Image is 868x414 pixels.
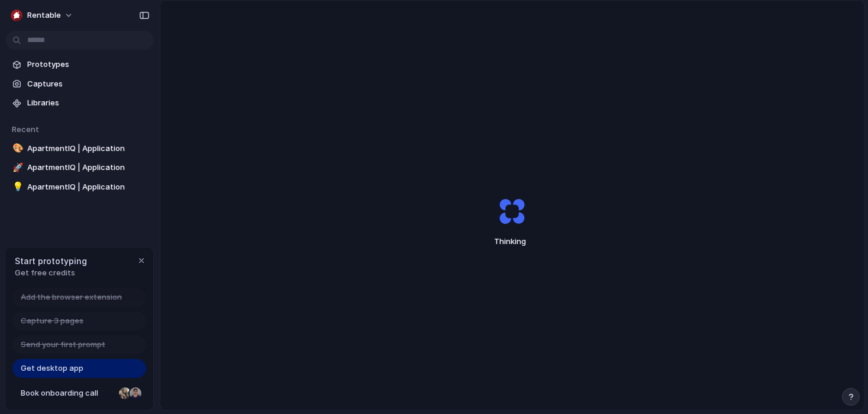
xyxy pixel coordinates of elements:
button: Rentable [6,6,79,25]
span: Start prototyping [15,255,87,267]
span: Add the browser extension [21,291,122,303]
span: Rentable [27,9,61,21]
a: Book onboarding call [12,384,146,403]
button: 🎨 [11,143,22,155]
a: 🎨ApartmentIQ | Application [6,140,154,158]
span: Get desktop app [21,362,83,374]
button: 🚀 [11,162,22,174]
span: ApartmentIQ | Application [27,143,149,155]
a: Prototypes [6,56,154,73]
span: Capture 3 pages [21,315,83,327]
a: Get desktop app [12,359,146,378]
div: Nicole Kubica [118,386,132,400]
a: Captures [6,75,154,93]
span: Libraries [27,97,149,109]
div: 🎨 [12,142,21,155]
div: 🚀 [12,161,21,175]
button: 💡 [11,181,22,193]
a: 💡ApartmentIQ | Application [6,178,154,196]
a: 🚀ApartmentIQ | Application [6,159,154,176]
span: Book onboarding call [21,387,114,399]
div: Christian Iacullo [128,386,143,400]
div: 💡 [12,180,21,194]
span: Get free credits [15,267,87,279]
span: Captures [27,78,149,90]
span: ApartmentIQ | Application [27,162,149,174]
span: Send your first prompt [21,339,105,351]
span: Prototypes [27,59,149,70]
span: Recent [12,124,39,134]
span: Thinking [472,236,553,248]
span: ApartmentIQ | Application [27,181,149,193]
a: Libraries [6,94,154,112]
